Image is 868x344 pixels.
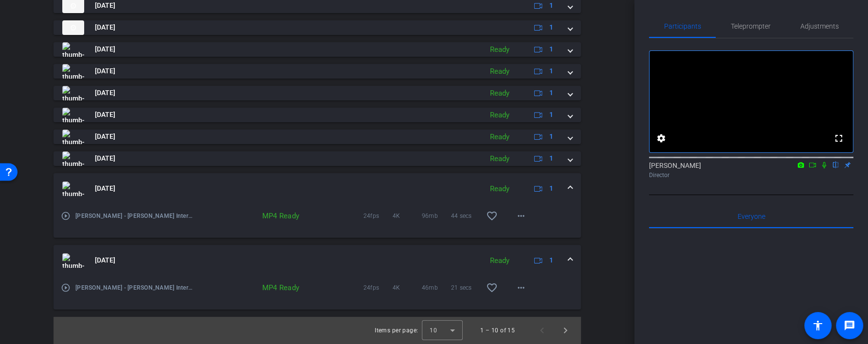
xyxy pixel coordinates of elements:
mat-icon: more_horiz [515,282,527,294]
img: thumb-nail [62,42,84,57]
span: 1 [549,183,553,194]
mat-expansion-panel-header: thumb-nail[DATE]Ready1 [54,64,581,79]
span: 1 [549,0,553,11]
mat-expansion-panel-header: thumb-nail[DATE]Ready1 [54,173,581,204]
div: Ready [485,88,514,99]
span: [DATE] [95,131,115,142]
span: [PERSON_NAME] - [PERSON_NAME] Interview August -[PERSON_NAME] Interview-[PERSON_NAME]-2025-08-21-... [75,211,194,221]
div: [PERSON_NAME] [649,161,853,180]
img: thumb-nail [62,151,84,166]
img: thumb-nail [62,130,84,144]
mat-expansion-panel-header: thumb-nail[DATE]Ready1 [54,108,581,122]
span: [DATE] [95,255,115,265]
button: Next page [554,319,577,342]
img: thumb-nail [62,108,84,122]
img: thumb-nail [62,181,84,196]
span: 1 [549,153,553,164]
img: thumb-nail [62,64,84,79]
span: [DATE] [95,88,115,98]
mat-icon: settings [655,132,667,144]
mat-icon: favorite_border [486,210,498,222]
mat-icon: more_horiz [515,210,527,222]
span: 1 [549,110,553,120]
img: thumb-nail [62,253,84,268]
span: [DATE] [95,0,115,11]
mat-expansion-panel-header: thumb-nail[DATE]Ready1 [54,42,581,57]
div: Ready [485,183,514,195]
div: 1 – 10 of 15 [480,326,515,335]
mat-icon: fullscreen [833,132,845,144]
span: Adjustments [800,23,839,30]
span: Everyone [738,213,765,220]
span: Teleprompter [731,23,771,30]
div: Ready [485,255,514,266]
span: 1 [549,44,553,54]
div: Ready [485,131,514,143]
img: thumb-nail [62,20,84,35]
span: 4K [393,283,422,293]
span: Participants [664,23,701,30]
span: [DATE] [95,153,115,164]
mat-expansion-panel-header: thumb-nail[DATE]Ready1 [54,151,581,166]
img: thumb-nail [62,86,84,100]
span: 46mb [422,283,451,293]
mat-icon: flip [830,160,842,169]
div: Ready [485,153,514,164]
span: 1 [549,255,553,265]
span: [DATE] [95,183,115,194]
mat-expansion-panel-header: thumb-nail[DATE]Ready1 [54,245,581,276]
div: Director [649,171,853,180]
mat-expansion-panel-header: thumb-nail[DATE]1 [54,20,581,35]
div: Ready [485,110,514,121]
div: thumb-nail[DATE]Ready1 [54,276,581,310]
mat-icon: play_circle_outline [61,211,71,221]
span: 1 [549,66,553,76]
span: [DATE] [95,44,115,54]
span: 96mb [422,211,451,221]
mat-expansion-panel-header: thumb-nail[DATE]Ready1 [54,130,581,144]
div: MP4 Ready [253,211,304,221]
div: MP4 Ready [253,283,304,293]
div: thumb-nail[DATE]Ready1 [54,204,581,238]
span: 1 [549,22,553,33]
span: 4K [393,211,422,221]
div: Items per page: [375,326,418,335]
span: 24fps [363,283,393,293]
div: Ready [485,44,514,55]
mat-icon: play_circle_outline [61,283,71,293]
span: [DATE] [95,110,115,120]
span: [DATE] [95,66,115,76]
mat-icon: message [844,320,855,331]
span: 1 [549,88,553,98]
span: 44 secs [451,211,480,221]
mat-icon: accessibility [812,320,824,331]
span: 1 [549,131,553,142]
span: 21 secs [451,283,480,293]
span: [DATE] [95,22,115,33]
button: Previous page [530,319,554,342]
span: 24fps [363,211,393,221]
div: Ready [485,66,514,77]
mat-expansion-panel-header: thumb-nail[DATE]Ready1 [54,86,581,100]
span: [PERSON_NAME] - [PERSON_NAME] Interview August -[PERSON_NAME] Interview-[PERSON_NAME]-2025-08-21-... [75,283,194,293]
mat-icon: favorite_border [486,282,498,294]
